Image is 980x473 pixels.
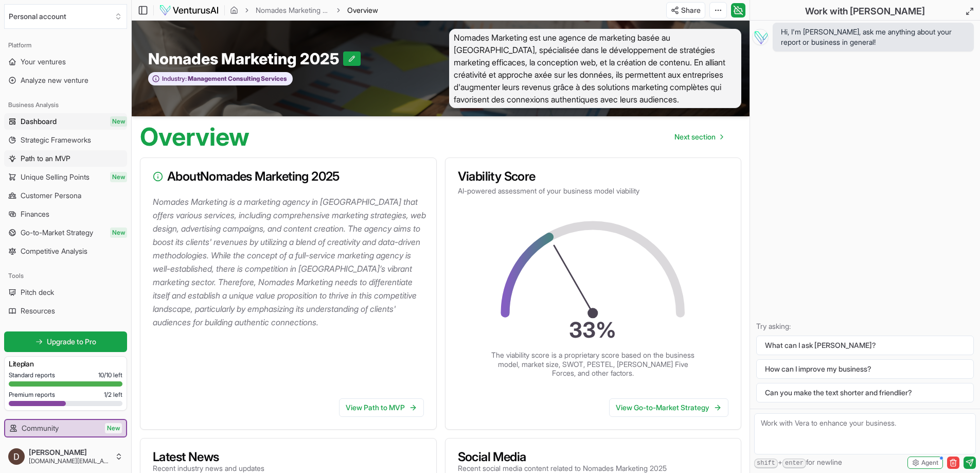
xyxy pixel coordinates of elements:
[98,371,122,379] span: 10 / 10 left
[752,29,769,45] img: Vera
[21,75,88,85] span: Analyze new venture
[458,451,667,463] h3: Social Media
[4,331,127,352] a: Upgrade to Pro
[681,5,701,15] span: Share
[8,448,25,465] img: ACg8ocIWULmxthKmyX3e1xfRKvhlKpP4MBOyosPxhHEJzJbva6wacg=s96-c
[29,448,111,457] span: [PERSON_NAME]
[21,57,66,67] span: Your ventures
[110,116,127,127] span: New
[21,153,70,164] span: Path to an MVP
[162,75,187,83] span: Industry:
[4,243,127,259] a: Competitive Analysis
[921,459,938,467] span: Agent
[22,423,59,433] span: Community
[756,383,974,402] button: Can you make the text shorter and friendlier?
[21,209,49,219] span: Finances
[4,224,127,241] a: Go-to-Market StrategyNew
[21,116,57,127] span: Dashboard
[4,54,127,70] a: Your ventures
[110,172,127,182] span: New
[21,227,93,238] span: Go-to-Market Strategy
[9,391,55,399] span: Premium reports
[4,72,127,89] a: Analyze new venture
[159,4,219,16] img: logo
[449,29,742,108] span: Nomades Marketing est une agence de marketing basée au [GEOGRAPHIC_DATA], spécialisée dans le dév...
[153,451,264,463] h3: Latest News
[569,317,617,343] text: 33 %
[21,306,55,316] span: Resources
[104,391,122,399] span: 1 / 2 left
[754,459,778,468] kbd: shift
[21,246,87,256] span: Competitive Analysis
[805,4,925,19] h2: Work with [PERSON_NAME]
[47,337,96,347] span: Upgrade to Pro
[4,268,127,284] div: Tools
[153,195,428,329] p: Nomades Marketing is a marketing agency in [GEOGRAPHIC_DATA] that offers various services, includ...
[907,457,943,469] button: Agent
[666,127,731,147] nav: pagination
[4,169,127,185] a: Unique Selling PointsNew
[4,303,127,319] a: Resources
[4,444,127,469] button: [PERSON_NAME][DOMAIN_NAME][EMAIL_ADDRESS][DOMAIN_NAME]
[756,321,974,331] p: Try asking:
[339,398,424,417] a: View Path to MVP
[9,359,122,369] h3: Lite plan
[4,440,127,456] a: Example ventures
[230,5,378,15] nav: breadcrumb
[4,4,127,29] button: Select an organization
[21,287,54,297] span: Pitch deck
[674,132,716,142] span: Next section
[21,190,81,201] span: Customer Persona
[754,457,842,468] span: + for newline
[110,227,127,238] span: New
[153,170,424,183] h3: About Nomades Marketing 2025
[347,5,378,15] span: Overview
[781,27,966,47] span: Hi, I'm [PERSON_NAME], ask me anything about your report or business in general!
[148,49,343,68] span: Nomades Marketing 2025
[756,336,974,355] button: What can I ask [PERSON_NAME]?
[490,351,696,378] p: The viability score is a proprietary score based on the business model, market size, SWOT, PESTEL...
[4,97,127,113] div: Business Analysis
[4,284,127,301] a: Pitch deck
[148,72,293,86] button: Industry:Management Consulting Services
[609,398,728,417] a: View Go-to-Market Strategy
[756,359,974,379] button: How can I improve my business?
[4,113,127,130] a: DashboardNew
[5,420,126,436] a: CommunityNew
[4,37,127,54] div: Platform
[256,5,330,15] a: Nomades Marketing 2025
[782,459,806,468] kbd: enter
[4,187,127,204] a: Customer Persona
[4,150,127,167] a: Path to an MVP
[21,135,91,145] span: Strategic Frameworks
[666,2,705,19] button: Share
[140,125,250,149] h1: Overview
[4,132,127,148] a: Strategic Frameworks
[4,206,127,222] a: Finances
[21,172,90,182] span: Unique Selling Points
[458,170,729,183] h3: Viability Score
[666,127,731,147] a: Go to next page
[458,186,729,196] p: AI-powered assessment of your business model viability
[29,457,111,465] span: [DOMAIN_NAME][EMAIL_ADDRESS][DOMAIN_NAME]
[187,75,287,83] span: Management Consulting Services
[9,371,55,379] span: Standard reports
[105,423,122,433] span: New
